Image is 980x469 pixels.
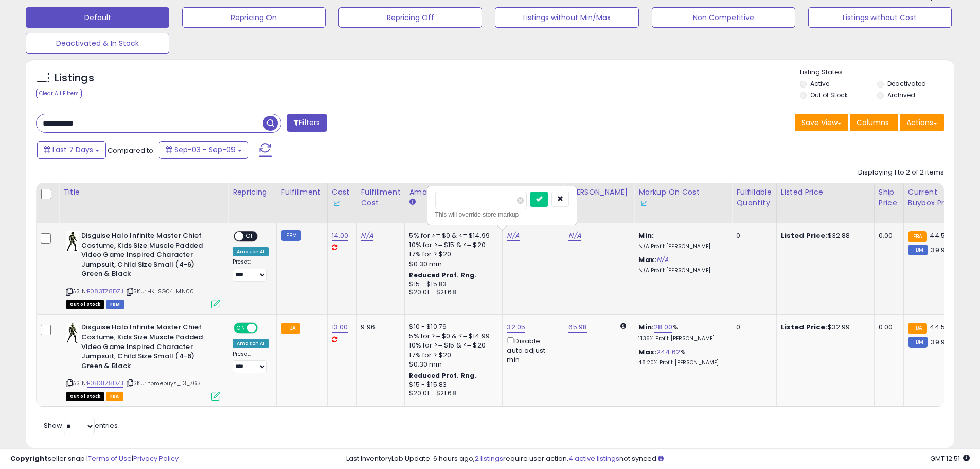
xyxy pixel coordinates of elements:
div: [PERSON_NAME] [568,187,630,198]
div: Amazon AI [233,339,269,348]
div: Fulfillable Quantity [736,187,772,209]
div: Disable auto adjust min [507,335,556,365]
small: FBA [908,323,927,334]
div: 10% for >= $15 & <= $20 [409,341,494,350]
div: $32.88 [781,231,866,240]
span: All listings that are currently out of stock and unavailable for purchase on Amazon [66,392,104,401]
div: Some or all of the values in this column are provided from Inventory Lab. [638,198,727,209]
small: FBA [281,323,300,334]
b: Max: [638,347,656,357]
a: 4 active listings [568,454,619,463]
span: FBA [106,392,123,401]
div: Fulfillment [281,187,323,198]
div: 10% for >= $15 & <= $20 [409,240,494,250]
div: ASIN: [66,231,220,307]
a: 28.00 [654,322,672,333]
a: 14.00 [332,231,349,241]
div: Ship Price [879,187,899,209]
button: Actions [900,114,944,131]
a: N/A [361,231,373,241]
span: 44.57 [930,231,949,240]
b: Listed Price: [781,322,828,332]
p: Listing States: [800,67,954,77]
button: Repricing On [182,7,326,28]
a: B083TZ8DZJ [87,379,123,388]
p: 11.36% Profit [PERSON_NAME] [638,335,724,342]
b: Min: [638,322,654,332]
div: Markup on Cost [638,187,727,209]
button: Last 7 Days [37,141,106,159]
div: 17% for > $20 [409,351,494,360]
div: $20.01 - $21.68 [409,288,494,297]
div: $0.30 min [409,360,494,369]
button: Listings without Cost [808,7,952,28]
label: Deactivated [887,79,926,88]
label: Archived [887,91,915,99]
div: % [638,348,724,367]
div: Displaying 1 to 2 of 2 items [858,168,944,178]
a: Privacy Policy [133,454,179,463]
b: Disguise Halo Infinite Master Chief Costume, Kids Size Muscle Padded Video Game Inspired Characte... [81,231,206,282]
label: Out of Stock [810,91,848,99]
div: Last InventoryLab Update: 6 hours ago, require user action, not synced. [346,454,970,464]
img: InventoryLab Logo [332,198,342,209]
span: OFF [256,324,273,333]
p: N/A Profit [PERSON_NAME] [638,243,724,250]
button: Repricing Off [338,7,482,28]
button: Deactivated & In Stock [26,33,169,54]
div: Title [63,187,224,198]
div: ASIN: [66,323,220,399]
div: $15 - $15.83 [409,380,494,389]
span: Compared to: [108,146,155,155]
div: 0 [736,231,768,240]
span: 39.99 [931,337,949,347]
b: Reduced Prof. Rng. [409,371,476,380]
div: Cost [332,187,352,209]
strong: Copyright [10,454,48,463]
button: Filters [287,114,327,132]
div: Preset: [233,258,269,282]
div: $15 - $15.83 [409,280,494,289]
small: FBA [908,231,927,242]
div: $10 - $10.76 [409,323,494,332]
img: 41EXw-d7lkL._SL40_.jpg [66,323,79,343]
span: 39.99 [931,245,949,255]
a: 32.05 [507,322,525,333]
small: FBM [281,230,301,241]
small: Amazon Fees. [409,198,415,207]
p: 48.20% Profit [PERSON_NAME] [638,359,724,367]
div: % [638,323,724,342]
button: Non Competitive [652,7,795,28]
th: The percentage added to the cost of goods (COGS) that forms the calculator for Min & Max prices. [634,183,732,223]
span: Show: entries [44,421,118,430]
span: 44.57 [930,322,949,332]
a: 244.62 [656,347,680,357]
div: Fulfillment Cost [361,187,400,209]
div: Clear All Filters [36,89,82,98]
div: Preset: [233,351,269,374]
p: N/A Profit [PERSON_NAME] [638,267,724,274]
div: Some or all of the values in this column are provided from Inventory Lab. [332,198,352,209]
img: InventoryLab Logo [638,198,649,209]
button: Listings without Min/Max [495,7,638,28]
a: N/A [507,231,519,241]
b: Max: [638,255,656,265]
a: 2 listings [475,454,503,463]
label: Active [810,79,829,88]
small: FBM [908,245,928,255]
span: OFF [243,232,260,241]
h5: Listings [55,71,94,85]
div: 0.00 [879,323,896,332]
div: This will override store markup [435,210,569,220]
div: $20.01 - $21.68 [409,389,494,398]
button: Sep-03 - Sep-09 [159,141,248,159]
div: 17% for > $20 [409,250,494,259]
span: 2025-09-17 12:51 GMT [930,454,970,463]
div: $0.30 min [409,259,494,269]
div: 9.96 [361,323,397,332]
span: | SKU: homebuys_13_7631 [125,379,203,387]
div: 5% for >= $0 & <= $14.99 [409,332,494,341]
a: Terms of Use [88,454,132,463]
button: Default [26,7,169,28]
div: Repricing [233,187,272,198]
